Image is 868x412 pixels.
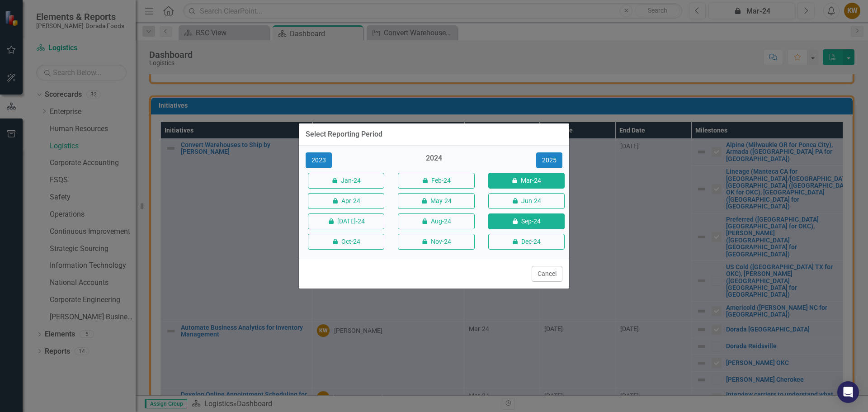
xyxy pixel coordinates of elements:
[398,193,474,209] button: May-24
[308,173,384,189] button: Jan-24
[488,173,565,189] button: Mar-24
[396,153,472,168] div: 2024
[308,234,384,250] button: Oct-24
[536,152,562,168] button: 2025
[306,130,382,138] div: Select Reporting Period
[398,213,474,229] button: Aug-24
[532,266,562,282] button: Cancel
[306,152,332,168] button: 2023
[488,213,565,229] button: Sep-24
[488,193,565,209] button: Jun-24
[398,234,474,250] button: Nov-24
[308,193,384,209] button: Apr-24
[308,213,384,229] button: [DATE]-24
[837,381,859,403] div: Open Intercom Messenger
[398,173,474,189] button: Feb-24
[488,234,565,250] button: Dec-24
